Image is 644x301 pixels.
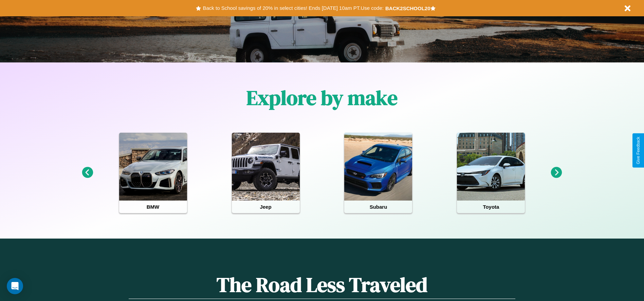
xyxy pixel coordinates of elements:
[129,271,515,299] h1: The Road Less Traveled
[7,278,23,294] div: Open Intercom Messenger
[457,201,525,213] h4: Toyota
[385,5,430,11] b: BACK2SCHOOL20
[232,201,300,213] h4: Jeep
[119,201,187,213] h4: BMW
[201,3,385,13] button: Back to School savings of 20% in select cities! Ends [DATE] 10am PT.Use code:
[636,137,641,164] div: Give Feedback
[344,201,412,213] h4: Subaru
[246,84,398,112] h1: Explore by make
